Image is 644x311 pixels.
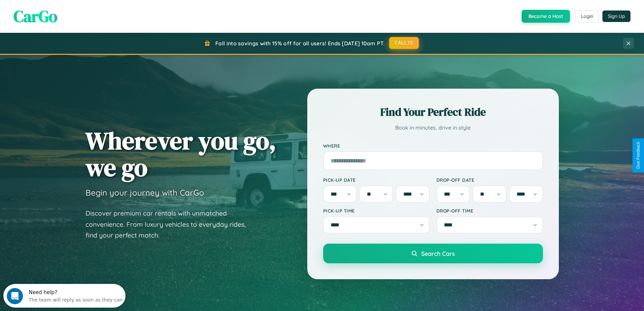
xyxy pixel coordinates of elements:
[575,10,599,22] button: Login
[14,5,57,27] span: CarGo
[7,288,23,304] iframe: Intercom live chat
[436,177,543,183] label: Drop-off Date
[421,250,455,257] span: Search Cars
[215,40,385,47] span: Fall into savings with 15% off for all users! Ends [DATE] 10am PT.
[323,123,543,133] p: Book in minutes, drive in style
[522,10,570,23] button: Become a Host
[86,208,255,241] p: Discover premium car rentals with unmatched convenience. From luxury vehicles to everyday rides, ...
[323,105,543,119] h2: Find Your Perfect Ride
[323,244,543,263] button: Search Cars
[323,177,430,183] label: Pick-up Date
[602,10,630,22] button: Sign Up
[3,284,125,308] iframe: Intercom live chat discovery launcher
[86,127,276,181] h1: Wherever you go, we go
[389,37,419,49] button: FALL15
[3,3,126,21] div: Open Intercom Messenger
[86,187,204,198] h3: Begin your journey with CarGo
[323,143,543,149] label: Where
[323,208,430,214] label: Pick-up Time
[636,142,641,169] div: Give Feedback
[436,208,543,214] label: Drop-off Time
[25,11,119,18] div: The team will reply as soon as they can
[25,6,119,11] div: Need help?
